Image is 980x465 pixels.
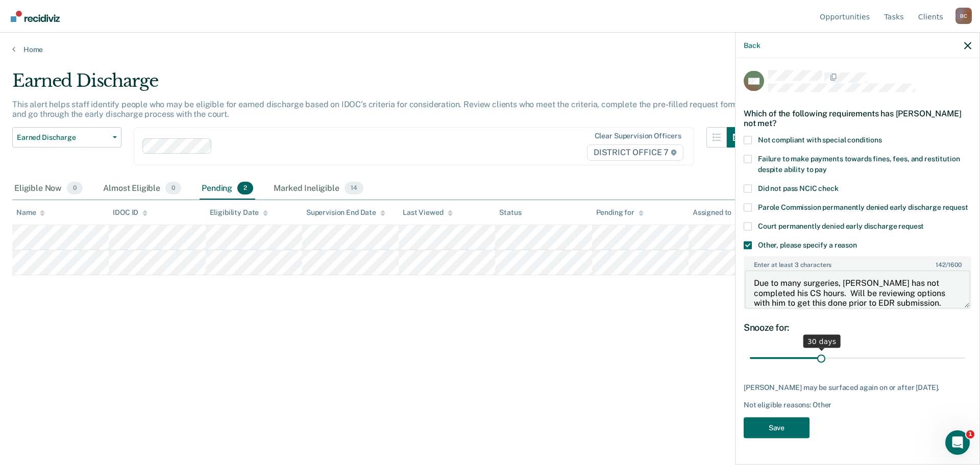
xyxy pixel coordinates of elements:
[758,184,839,192] span: Did not pass NCIC check
[758,222,924,230] span: Court permanently denied early discharge request
[744,322,971,333] div: Snooze for:
[12,70,747,100] div: Earned Discharge
[744,383,971,392] div: [PERSON_NAME] may be surfaced again on or after [DATE].
[210,208,268,217] div: Eligibility Date
[11,11,60,22] img: Recidiviz
[745,257,970,268] label: Enter at least 3 characters
[101,178,183,200] div: Almost Eligible
[587,144,683,161] span: DISTRICT OFFICE 7
[955,8,972,24] button: Profile dropdown button
[966,430,974,438] span: 1
[803,335,841,348] div: 30 days
[693,208,741,217] div: Assigned to
[67,182,83,195] span: 0
[595,132,681,140] div: Clear supervision officers
[758,154,960,173] span: Failure to make payments towards fines, fees, and restitution despite ability to pay
[744,41,760,50] button: Back
[200,178,255,200] div: Pending
[936,261,961,268] span: / 1600
[499,208,521,217] div: Status
[955,8,972,24] div: B C
[936,261,946,268] span: 142
[744,100,971,136] div: Which of the following requirements has [PERSON_NAME] not met?
[272,178,365,200] div: Marked Ineligible
[113,208,148,217] div: IDOC ID
[758,240,857,249] span: Other, please specify a reason
[596,208,644,217] div: Pending for
[403,208,452,217] div: Last Viewed
[345,182,363,195] span: 14
[237,182,253,195] span: 2
[745,271,970,308] textarea: Due to many surgeries, [PERSON_NAME] has not completed his CS hours. Will be reviewing options wi...
[744,400,971,409] div: Not eligible reasons: Other
[945,430,970,455] iframe: Intercom live chat
[165,182,181,195] span: 0
[758,203,968,211] span: Parole Commission permanently denied early discharge request
[16,208,45,217] div: Name
[758,135,882,143] span: Not compliant with special conditions
[12,178,85,200] div: Eligible Now
[12,45,968,54] a: Home
[17,133,109,142] span: Earned Discharge
[12,100,740,119] p: This alert helps staff identify people who may be eligible for earned discharge based on IDOC’s c...
[306,208,385,217] div: Supervision End Date
[744,417,810,438] button: Save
